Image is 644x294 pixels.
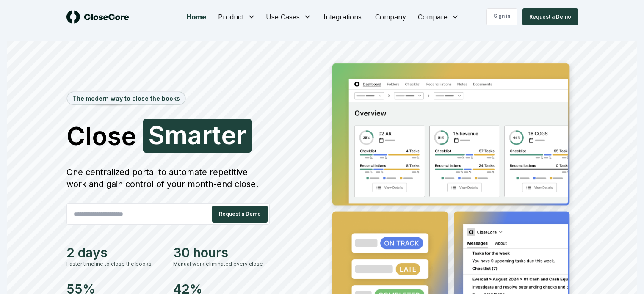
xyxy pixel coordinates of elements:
span: r [202,122,212,148]
span: a [188,122,202,148]
a: Integrations [317,8,368,25]
span: r [236,122,246,148]
div: Faster timeline to close the books [66,260,163,268]
span: m [165,122,188,148]
div: 30 hours [173,245,270,260]
div: Manual work eliminated every close [173,260,270,268]
div: The modern way to close the books [67,92,185,104]
button: Compare [413,8,464,25]
span: Use Cases [266,12,300,22]
a: Sign in [486,8,517,25]
span: t [212,122,221,148]
img: logo [66,10,129,24]
button: Product [213,8,261,25]
span: S [148,122,165,148]
span: Compare [418,12,448,22]
button: Request a Demo [212,206,268,223]
a: Home [180,8,213,25]
div: One centralized portal to automate repetitive work and gain control of your month-end close. [66,166,270,190]
span: Close [66,123,136,148]
button: Use Cases [261,8,317,25]
span: e [221,122,236,148]
a: Company [368,8,413,25]
div: 2 days [66,245,163,260]
button: Request a Demo [522,8,578,25]
span: Product [218,12,244,22]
